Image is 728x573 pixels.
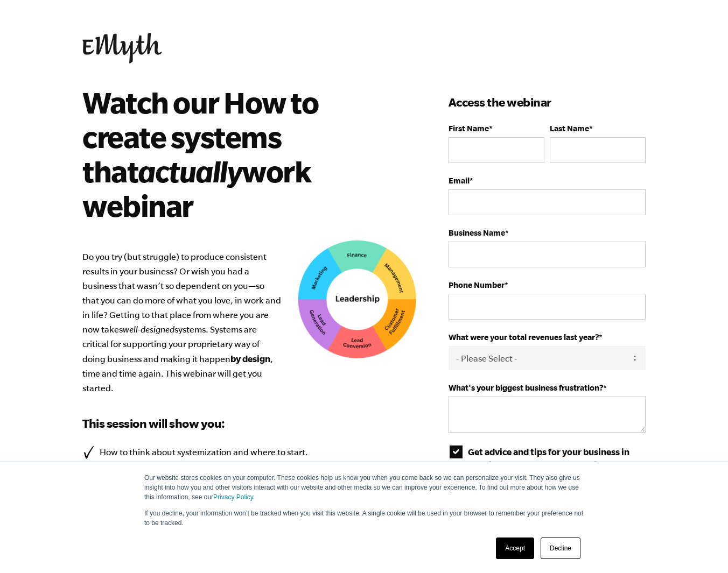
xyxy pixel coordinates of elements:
[449,176,470,185] span: Email
[550,124,589,133] span: Last Name
[449,94,646,111] h3: Access the webinar
[496,537,534,559] a: Accept
[449,124,489,133] span: First Name
[123,324,174,334] i: well-designed
[82,33,162,63] img: EMyth
[230,353,270,364] b: by design
[82,415,416,432] h3: This session will show you:
[449,280,505,289] span: Phone Number
[138,154,242,188] i: actually
[144,508,584,528] p: If you decline, your information won’t be tracked when you visit this website. A single cookie wi...
[541,537,580,559] a: Decline
[449,383,603,392] span: What's your biggest business frustration?
[213,493,253,501] a: Privacy Policy
[449,333,599,342] span: What were your total revenues last year?
[298,240,416,358] img: SES_full_lables_transp-1
[82,250,416,395] p: Do you try (but struggle) to produce consistent results in your business? Or wish you had a busin...
[82,445,416,459] li: How to think about systemization and where to start.
[449,228,505,237] span: Business Name
[82,85,401,223] h2: Watch our How to create systems that work webinar
[144,473,584,502] p: Our website stores cookies on your computer. These cookies help us know you when you come back so...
